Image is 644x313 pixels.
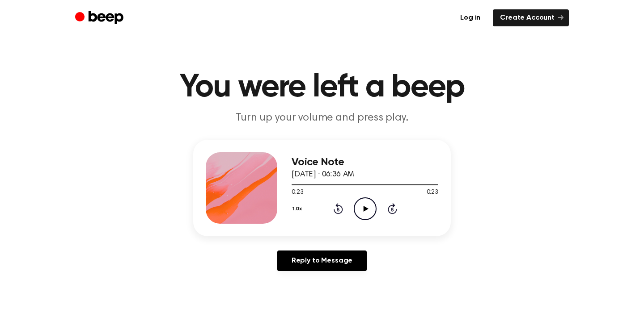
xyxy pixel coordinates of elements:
[93,71,551,104] h1: You were left a beep
[150,111,494,125] p: Turn up your volume and press play.
[75,9,126,27] a: Beep
[292,171,354,179] span: [DATE] · 06:36 AM
[292,201,305,217] button: 1.0x
[453,9,487,26] a: Log in
[277,250,367,271] a: Reply to Message
[292,188,303,197] span: 0:23
[427,188,438,197] span: 0:23
[493,9,569,26] a: Create Account
[292,156,438,168] h3: Voice Note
